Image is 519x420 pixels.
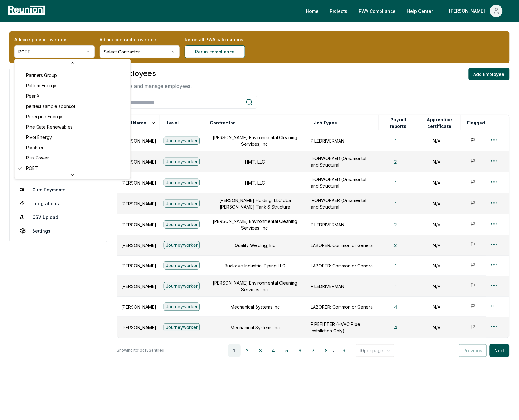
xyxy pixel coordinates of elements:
[26,113,63,120] span: Peregrine Energy
[26,62,47,68] span: Parliament
[26,72,57,78] span: Partners Group
[26,103,76,109] span: pentest sample sponsor
[26,134,52,140] span: Pivot Energy
[26,154,49,161] span: Plus Power
[26,93,40,99] span: PearlX
[26,144,45,151] span: PivotGen
[26,124,73,130] span: Pine Gate Renewables
[26,165,38,171] span: POET
[26,82,57,89] span: Pattern Energy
